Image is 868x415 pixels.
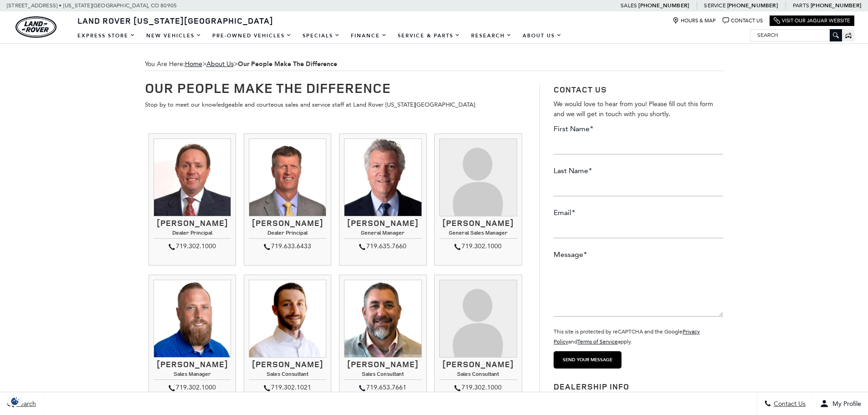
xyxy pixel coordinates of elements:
span: My Profile [829,400,861,408]
img: Mike Jorgensen [249,138,326,216]
a: Land Rover [US_STATE][GEOGRAPHIC_DATA] [72,15,279,26]
h3: Contact Us [554,85,723,95]
a: Specials [297,28,345,44]
span: Land Rover [US_STATE][GEOGRAPHIC_DATA] [77,15,273,26]
input: Search [750,30,842,41]
a: About Us [206,60,234,68]
p: Stop by to meet our knowledgeable and courteous sales and service staff at Land Rover [US_STATE][... [145,100,526,110]
div: 719.302.1000 [439,382,517,393]
img: Kimberley Zacharias [439,138,517,216]
img: Trebor Alvord [344,280,421,357]
span: > [185,60,337,68]
a: Home [185,60,202,68]
a: [PHONE_NUMBER] [727,2,778,9]
label: Email [554,208,575,218]
h3: [PERSON_NAME] [439,219,517,228]
h3: [PERSON_NAME] [154,360,231,369]
span: We would love to hear from you! Please fill out this form and we will get in touch with you shortly. [554,100,713,118]
a: land-rover [15,16,56,38]
h4: Dealer Principal [249,230,326,238]
div: 719.302.1000 [439,241,517,252]
h4: Sales Manager [154,371,231,379]
h3: [PERSON_NAME] [344,219,421,228]
div: 719.302.1000 [154,382,231,393]
span: Sales [621,2,637,9]
h3: [PERSON_NAME] [344,360,421,369]
a: Research [466,28,517,44]
nav: Main Navigation [72,28,567,44]
div: 719.302.1021 [249,382,326,393]
h4: General Sales Manager [439,230,517,238]
img: Land Rover [15,16,56,38]
h4: Dealer Principal [154,230,231,238]
img: Thom Buckley [154,138,231,216]
div: 719.302.1000 [154,241,231,252]
img: Opt-Out Icon [5,396,26,406]
a: [STREET_ADDRESS] • [US_STATE][GEOGRAPHIC_DATA], CO 80905 [7,2,177,9]
a: Finance [345,28,392,44]
h3: [PERSON_NAME] [249,219,326,228]
div: 719.635.7660 [344,241,421,252]
h1: Our People Make The Difference [145,80,526,95]
a: Visit Our Jaguar Website [774,17,850,24]
a: About Us [517,28,567,44]
span: Contact Us [771,400,806,408]
label: First Name [554,124,593,134]
img: Kevin Heim [249,280,326,357]
h4: Sales Consultant [249,371,326,379]
h3: [PERSON_NAME] [439,360,517,369]
a: New Vehicles [141,28,207,44]
a: EXPRESS STORE [72,28,141,44]
div: 719.633.6433 [249,241,326,252]
h4: Sales Consultant [344,371,421,379]
a: Terms of Service [577,338,618,345]
a: Contact Us [723,17,763,24]
h3: Dealership Info [554,382,723,391]
a: [PHONE_NUMBER] [638,2,689,9]
h3: [PERSON_NAME] [249,360,326,369]
label: Last Name [554,166,592,176]
div: 719.653.7661 [344,382,421,393]
input: Send your message [554,351,621,369]
div: Breadcrumbs [145,57,724,71]
section: Click to Open Cookie Consent Modal [5,396,26,406]
img: Gracie Dean [439,280,517,357]
a: [PHONE_NUMBER] [811,2,861,9]
small: This site is protected by reCAPTCHA and the Google and apply. [554,328,700,345]
strong: Our People Make The Difference [238,60,337,68]
span: > [206,60,337,68]
h3: [PERSON_NAME] [154,219,231,228]
label: Message [554,250,587,260]
button: Open user profile menu [813,392,868,415]
h4: General Manager [344,230,421,238]
h4: Sales Consultant [439,371,517,379]
a: Service & Parts [392,28,466,44]
img: Ray Reilly [344,138,421,216]
a: Hours & Map [673,17,716,24]
span: Parts [793,2,809,9]
span: You Are Here: [145,57,724,71]
span: Service [704,2,725,9]
img: Jesse Lyon [154,280,231,357]
a: Pre-Owned Vehicles [207,28,297,44]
